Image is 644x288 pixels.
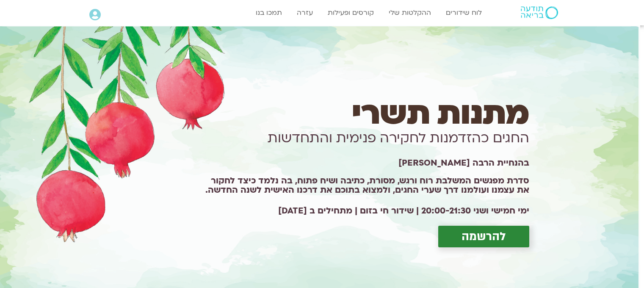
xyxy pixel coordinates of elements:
span: להרשמה [462,230,506,243]
a: להרשמה [438,226,529,247]
a: לוח שידורים [442,5,486,21]
img: תודעה בריאה [521,6,558,19]
a: עזרה [293,5,317,21]
a: ההקלטות שלי [384,5,435,21]
h1: מתנות תשרי [197,102,529,126]
a: תמכו בנו [252,5,286,21]
h2: ימי חמישי ושני 20:00-21:30 | שידור חי בזום | מתחילים ב [DATE] [197,206,529,216]
h1: החגים כהזדמנות לחקירה פנימית והתחדשות [197,126,529,150]
h1: בהנחיית הרבה [PERSON_NAME] [197,161,529,165]
h1: סדרת מפגשים המשלבת רוח ורגש, מסורת, כתיבה ושיח פתוח, בה נלמד כיצד לחקור את עצמנו ועולמנו דרך שערי... [197,176,529,195]
a: קורסים ופעילות [323,5,378,21]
